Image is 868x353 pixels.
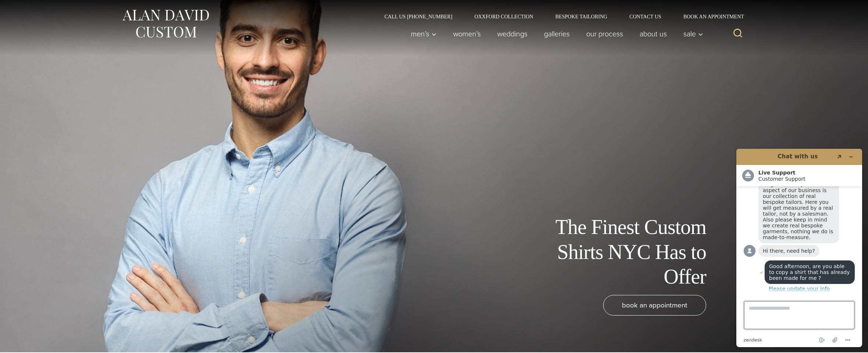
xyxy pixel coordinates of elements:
button: Child menu of Sale [675,26,707,41]
img: Alan David Custom [121,7,210,40]
a: weddings [489,26,536,41]
nav: Primary Navigation [403,26,707,41]
a: Call Us [PHONE_NUMBER] [373,14,463,19]
a: book an appointment [603,295,706,316]
a: Our Process [578,26,632,41]
a: Women’s [445,26,489,41]
a: Galleries [536,26,578,41]
span: book an appointment [622,300,687,310]
button: View Search Form [729,25,747,43]
nav: Secondary Navigation [373,14,747,19]
a: Bespoke Tailoring [544,14,618,19]
a: Oxxford Collection [463,14,544,19]
button: Child menu of Men’s [403,26,445,41]
a: About Us [632,26,675,41]
span: Chat [17,5,32,12]
a: Contact Us [618,14,672,19]
a: Book an Appointment [672,14,747,19]
iframe: Find more information here [730,143,868,353]
h1: The Finest Custom Shirts NYC Has to Offer [541,215,706,289]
